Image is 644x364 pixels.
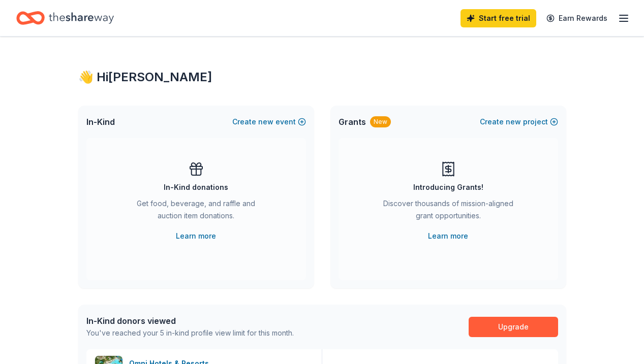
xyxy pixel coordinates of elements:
[127,197,265,226] div: Get food, beverage, and raffle and auction item donations.
[540,9,614,27] a: Earn Rewards
[86,315,294,327] div: In-Kind donors viewed
[78,69,566,85] div: 👋 Hi [PERSON_NAME]
[370,116,391,127] div: New
[86,116,115,128] span: In-Kind
[428,230,468,242] a: Learn more
[413,181,483,193] div: Introducing Grants!
[339,116,366,128] span: Grants
[379,197,517,226] div: Discover thousands of mission-aligned grant opportunities.
[16,6,114,30] a: Home
[232,116,306,128] button: Createnewevent
[480,116,558,128] button: Createnewproject
[86,327,294,339] div: You've reached your 5 in-kind profile view limit for this month.
[469,317,558,337] a: Upgrade
[164,181,228,193] div: In-Kind donations
[176,230,216,242] a: Learn more
[258,116,273,128] span: new
[506,116,521,128] span: new
[461,9,536,27] a: Start free trial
